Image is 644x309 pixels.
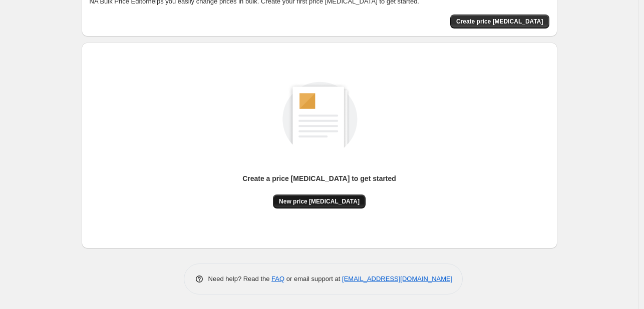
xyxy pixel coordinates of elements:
span: or email support at [284,275,342,282]
a: FAQ [271,275,284,282]
span: New price [MEDICAL_DATA] [279,197,360,205]
p: Create a price [MEDICAL_DATA] to get started [242,173,396,183]
a: [EMAIL_ADDRESS][DOMAIN_NAME] [342,275,452,282]
button: Create price change job [450,14,549,28]
span: Create price [MEDICAL_DATA] [456,17,543,25]
button: New price [MEDICAL_DATA] [273,194,366,208]
span: Need help? Read the [208,275,272,282]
